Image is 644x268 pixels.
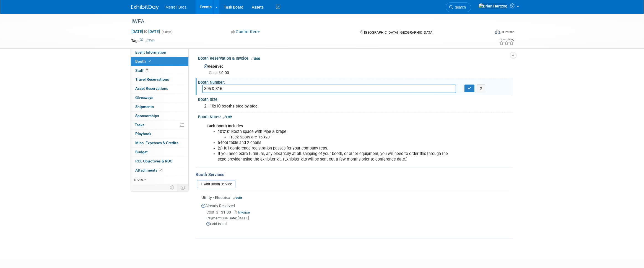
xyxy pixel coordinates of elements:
[135,132,151,136] span: Playbook
[131,166,188,175] a: Attachments2
[131,57,188,66] a: Booth
[135,95,153,100] span: Giveaways
[207,124,243,128] b: Each Booth Includes
[131,121,188,130] a: Tasks
[234,210,252,214] a: Invoice
[218,146,449,151] li: (2) full-conference registration passes for your company reps.
[202,102,509,111] div: 2 - 10x10 booths side-by-side
[131,38,155,43] td: Tags
[135,114,159,118] span: Sponsorships
[131,148,188,157] a: Budget
[446,2,471,12] a: Search
[135,104,154,109] span: Shipments
[131,66,188,75] a: Staff2
[477,85,485,92] button: X
[134,177,143,182] span: more
[135,68,149,73] span: Staff
[223,115,232,119] a: Edit
[131,5,159,10] img: ExhibitDay
[198,113,513,120] div: Booth Notes:
[148,60,151,63] i: Booth reservation complete
[206,210,219,214] span: Cost: $
[453,5,466,9] span: Search
[131,48,188,57] a: Event Information
[457,29,514,37] div: Event Format
[165,5,187,9] span: Merrell Bros.
[135,159,172,163] span: ROI, Objectives & ROO
[209,70,231,75] span: 0.00
[135,50,166,54] span: Event Information
[501,30,514,34] div: In-Person
[206,210,233,214] span: 131.00
[131,157,188,166] a: ROI, Objectives & ROO
[131,139,188,148] a: Misc. Expenses & Credits
[135,123,144,127] span: Tasks
[218,151,449,162] li: If you need extra furniture, any electricity at all, shipping of your booth, or other equipment, ...
[177,184,189,191] td: Toggle Event Tabs
[143,29,148,34] span: to
[135,77,169,82] span: Travel Reservations
[364,30,433,35] span: [GEOGRAPHIC_DATA], [GEOGRAPHIC_DATA]
[209,70,221,75] span: Cost: $
[135,150,148,154] span: Budget
[135,59,152,64] span: Booth
[131,130,188,138] a: Playbook
[206,222,509,227] div: Paid in Full
[251,57,260,61] a: Edit
[206,216,509,221] div: Payment Due Date: [DATE]
[202,62,509,75] div: Reserved
[198,95,513,102] div: Booth Size:
[218,129,449,140] li: 10’x10′ Booth space with Pipe & Drape
[131,84,188,93] a: Asset Reservations
[131,75,188,84] a: Travel Reservations
[201,200,509,231] div: Already Reserved
[131,103,188,111] a: Shipments
[161,30,173,34] span: (3 days)
[131,29,160,34] span: [DATE] [DATE]
[135,141,178,145] span: Misc. Expenses & Credits
[218,140,449,146] li: 6-foot table and 2 chairs
[201,195,509,200] div: Utility - Electrical
[131,175,188,184] a: more
[229,29,262,35] button: Committed
[145,68,149,72] span: 2
[495,30,500,34] img: Format-Inperson.png
[168,184,177,191] td: Personalize Event Tab Strip
[197,180,235,188] a: Add Booth Service
[198,78,513,85] div: Booth Number:
[146,39,155,43] a: Edit
[131,93,188,102] a: Giveaways
[135,168,163,172] span: Attachments
[135,86,168,91] span: Asset Reservations
[196,172,513,178] div: Booth Services
[229,135,449,140] li: Truck Spots are 15’x20′
[233,196,242,200] a: Edit
[198,54,513,61] div: Booth Reservation & Invoice:
[159,168,163,172] span: 2
[478,3,508,9] img: Brian Hertzog
[499,38,514,41] div: Event Rating
[129,17,482,27] div: IWEA
[131,112,188,120] a: Sponsorships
